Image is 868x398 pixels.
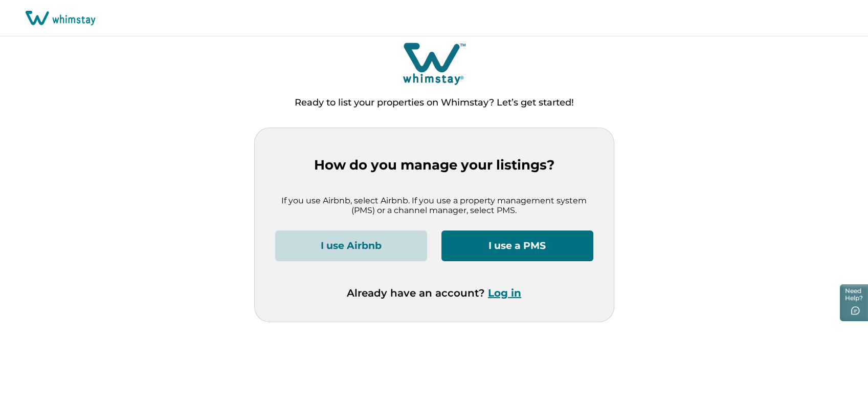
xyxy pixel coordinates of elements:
[275,196,593,216] p: If you use Airbnb, select Airbnb. If you use a property management system (PMS) or a channel mana...
[275,231,427,261] button: I use Airbnb
[347,287,521,299] p: Already have an account?
[295,98,574,108] p: Ready to list your properties on Whimstay? Let’s get started!
[275,157,593,173] p: How do you manage your listings?
[488,287,521,299] button: Log in
[441,231,593,261] button: I use a PMS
